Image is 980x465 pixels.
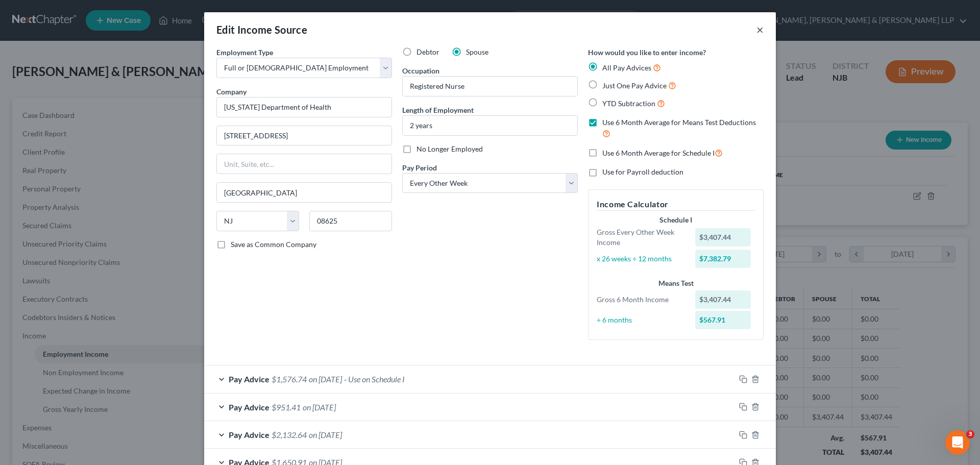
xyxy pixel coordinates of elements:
[272,402,301,412] span: $951.41
[602,81,667,90] span: Just One Pay Advice
[602,167,683,176] span: Use for Payroll deduction
[597,215,755,225] div: Schedule I
[945,430,970,455] iframe: Intercom live chat
[217,154,391,174] input: Unit, Suite, etc...
[756,23,764,36] button: ×
[217,126,391,145] input: Enter address...
[416,144,483,153] span: No Longer Employed
[216,97,392,117] input: Search company by name...
[216,87,247,96] span: Company
[592,227,690,248] div: Gross Every Other Week Income
[402,65,439,76] label: Occupation
[966,430,974,438] span: 3
[403,116,577,135] input: ex: 2 years
[309,374,342,384] span: on [DATE]
[402,105,474,115] label: Length of Employment
[695,250,751,268] div: $7,382.79
[309,430,342,439] span: on [DATE]
[592,295,690,305] div: Gross 6 Month Income
[231,240,316,249] span: Save as Common Company
[403,77,577,96] input: --
[309,211,392,231] input: Enter zip...
[597,198,755,211] h5: Income Calculator
[402,163,437,172] span: Pay Period
[416,47,439,56] span: Debtor
[602,118,756,127] span: Use 6 Month Average for Means Test Deductions
[592,254,690,264] div: x 26 weeks ÷ 12 months
[229,374,269,384] span: Pay Advice
[216,22,307,37] div: Edit Income Source
[272,374,307,384] span: $1,576.74
[695,311,751,329] div: $567.91
[597,278,755,288] div: Means Test
[695,290,751,309] div: $3,407.44
[344,374,405,384] span: - Use on Schedule I
[216,48,273,57] span: Employment Type
[588,47,706,58] label: How would you like to enter income?
[229,430,269,439] span: Pay Advice
[217,183,391,202] input: Enter city...
[303,402,336,412] span: on [DATE]
[272,430,307,439] span: $2,132.64
[229,402,269,412] span: Pay Advice
[602,99,655,108] span: YTD Subtraction
[466,47,488,56] span: Spouse
[695,228,751,247] div: $3,407.44
[602,63,651,72] span: All Pay Advices
[592,315,690,325] div: ÷ 6 months
[602,149,715,157] span: Use 6 Month Average for Schedule I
